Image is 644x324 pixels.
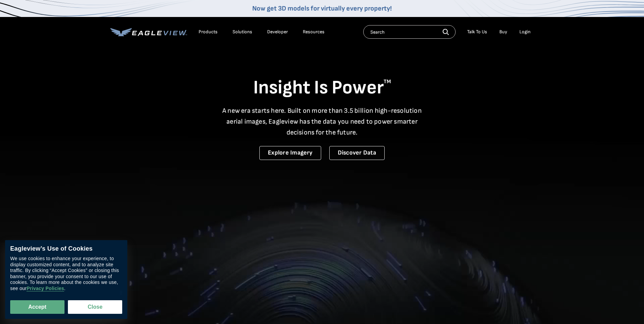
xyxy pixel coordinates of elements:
[26,286,64,292] a: Privacy Policies
[68,300,122,314] button: Close
[267,29,288,35] a: Developer
[259,146,321,160] a: Explore Imagery
[233,29,252,35] div: Solutions
[363,25,456,39] input: Search
[499,29,507,35] a: Buy
[252,4,392,13] a: Now get 3D models for virtually every property!
[199,29,218,35] div: Products
[467,29,487,35] div: Talk To Us
[329,146,385,160] a: Discover Data
[10,300,65,314] button: Accept
[384,78,391,85] sup: TM
[110,76,534,100] h1: Insight Is Power
[519,29,531,35] div: Login
[10,245,122,253] div: Eagleview’s Use of Cookies
[10,256,122,292] div: We use cookies to enhance your experience, to display customized content, and to analyze site tra...
[303,29,325,35] div: Resources
[218,105,426,138] p: A new era starts here. Built on more than 3.5 billion high-resolution aerial images, Eagleview ha...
